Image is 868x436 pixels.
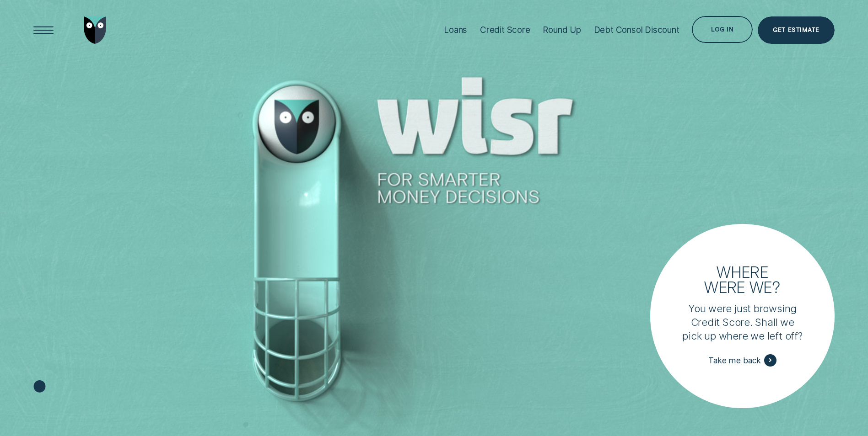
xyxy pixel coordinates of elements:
img: Wisr [84,16,107,44]
div: Credit Score [480,25,530,35]
span: Take me back [708,356,761,366]
a: Get Estimate [758,16,835,44]
button: Open Menu [30,16,57,44]
p: You were just browsing Credit Score. Shall we pick up where we left off? [682,302,803,343]
a: Where were we?You were just browsing Credit Score. Shall we pick up where we left off?Take me back [650,224,835,408]
div: Round Up [543,25,581,35]
h3: Where were we? [698,264,787,294]
div: Loans [444,25,467,35]
div: Debt Consol Discount [594,25,679,35]
button: Log in [692,16,753,43]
